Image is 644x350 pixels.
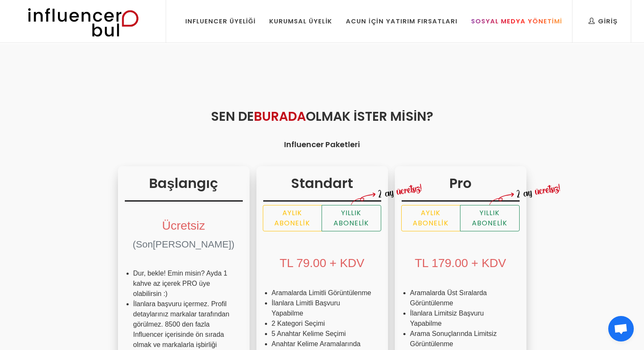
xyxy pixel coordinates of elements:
[272,329,373,339] li: 5 Anahtar Kelime Seçimi
[460,205,520,231] label: Yıllık Abonelik
[269,17,332,26] div: Kurumsal Üyelik
[254,107,306,125] span: Burada
[185,17,256,26] div: Influencer Üyeliği
[272,319,373,329] li: 2 Kategori Seçimi
[401,205,460,231] label: Aylık Abonelik
[608,316,634,341] div: Open chat
[410,308,511,329] li: İlanlara Limitsiz Başvuru Yapabilme
[346,17,457,26] div: Acun İçin Yatırım Fırsatları
[402,173,520,202] h3: Pro
[322,205,381,231] label: Yıllık Abonelik
[589,17,618,26] div: Giriş
[263,173,381,202] h3: Standart
[296,256,365,270] span: 79.00 + KDV
[272,298,373,319] li: İlanlara Limitli Başvuru Yapabilme
[133,239,235,250] span: (Son[PERSON_NAME])
[162,219,205,232] span: Ücretsiz
[133,268,234,299] li: Dur, bekle! Emin misin? Ayda 1 kahve az içerek PRO üye olabilirsin :)
[471,17,562,26] div: Sosyal Medya Yönetimi
[410,288,511,308] li: Aramalarda Üst Sıralarda Görüntülenme
[410,329,511,349] li: Arama Sonuçlarında Limitsiz Görüntülenme
[272,288,373,298] li: Aramalarda Limitli Görüntülenme
[280,256,293,270] span: TL
[263,205,322,231] label: Aylık Abonelik
[431,256,506,270] span: 179.00 + KDV
[46,107,598,126] h2: Sen de Olmak İster misin?
[46,139,598,150] h4: Influencer Paketleri
[415,256,428,270] span: TL
[125,173,243,202] h3: Başlangıç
